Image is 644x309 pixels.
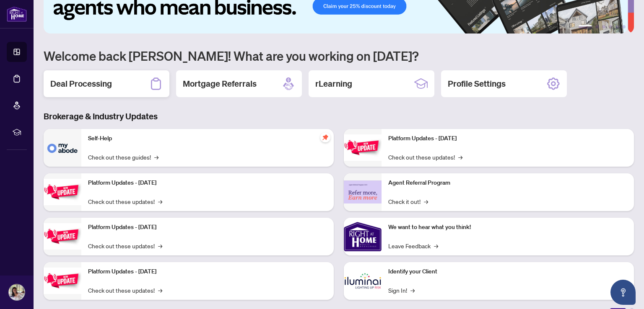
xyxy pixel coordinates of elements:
[388,241,438,250] a: Leave Feedback→
[595,25,599,28] button: 2
[344,134,382,161] img: Platform Updates - June 23, 2025
[88,152,158,162] a: Check out these guides!→
[7,6,27,22] img: logo
[622,25,626,28] button: 6
[344,262,382,300] img: Identify your Client
[388,197,428,206] a: Check it out!→
[88,178,327,188] p: Platform Updates - [DATE]
[88,134,327,143] p: Self-Help
[44,48,634,64] h1: Welcome back [PERSON_NAME]! What are you working on [DATE]?
[344,218,382,255] img: We want to hear what you think!
[579,25,592,28] button: 1
[44,111,634,122] h3: Brokerage & Industry Updates
[609,25,612,28] button: 4
[88,223,327,232] p: Platform Updates - [DATE]
[154,152,158,162] span: →
[388,152,462,162] a: Check out these updates!→
[615,25,619,28] button: 5
[458,152,462,162] span: →
[183,78,257,90] h2: Mortgage Referrals
[410,286,415,295] span: →
[158,241,162,250] span: →
[315,78,352,90] h2: rLearning
[50,78,112,90] h2: Deal Processing
[388,267,627,276] p: Identify your Client
[388,286,415,295] a: Sign In!→
[44,129,81,167] img: Self-Help
[388,134,627,143] p: Platform Updates - [DATE]
[158,286,162,295] span: →
[158,197,162,206] span: →
[88,267,327,276] p: Platform Updates - [DATE]
[424,197,428,206] span: →
[610,280,636,305] button: Open asap
[44,268,81,294] img: Platform Updates - July 8, 2025
[44,223,81,250] img: Platform Updates - July 21, 2025
[388,178,627,188] p: Agent Referral Program
[88,197,162,206] a: Check out these updates!→
[88,286,162,295] a: Check out these updates!→
[344,180,382,203] img: Agent Referral Program
[388,223,627,232] p: We want to hear what you think!
[44,179,81,205] img: Platform Updates - September 16, 2025
[320,132,330,142] span: pushpin
[434,241,438,250] span: →
[9,284,25,300] img: Profile Icon
[448,78,506,90] h2: Profile Settings
[602,25,605,28] button: 3
[88,241,162,250] a: Check out these updates!→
